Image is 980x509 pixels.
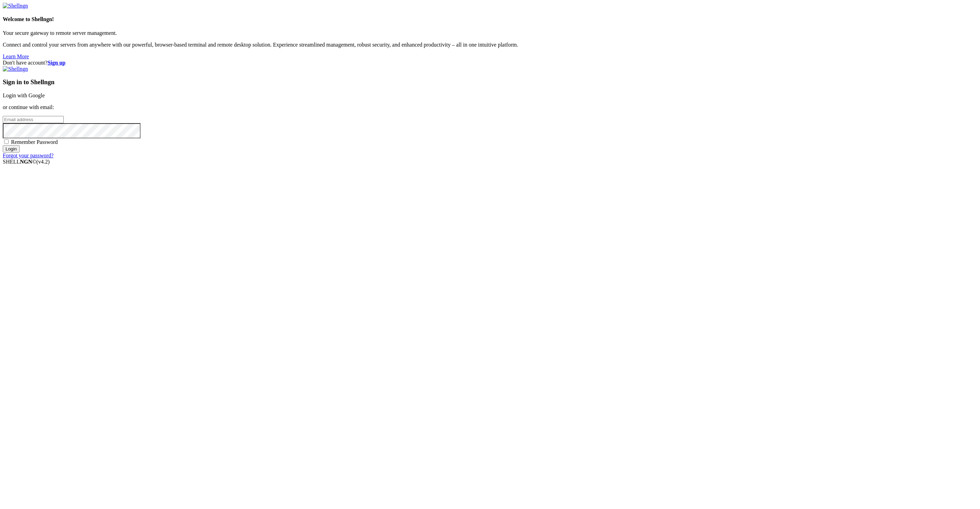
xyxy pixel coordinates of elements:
[37,159,50,165] span: 4.2.0
[3,53,29,59] a: Learn More
[3,153,53,158] a: Forgot your password?
[3,159,50,165] span: SHELL ©
[3,3,28,9] img: Shellngn
[11,139,58,145] span: Remember Password
[4,139,9,144] input: Remember Password
[3,30,977,36] p: Your secure gateway to remote server management.
[3,104,977,110] p: or continue with email:
[3,116,64,123] input: Email address
[3,42,977,48] p: Connect and control your servers from anywhere with our powerful, browser-based terminal and remo...
[3,145,20,153] input: Login
[3,78,977,86] h3: Sign in to Shellngn
[3,60,977,66] div: Don't have account?
[3,16,977,22] h4: Welcome to Shellngn!
[3,92,45,98] a: Login with Google
[3,66,28,72] img: Shellngn
[20,159,32,165] b: NGN
[48,60,65,66] a: Sign up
